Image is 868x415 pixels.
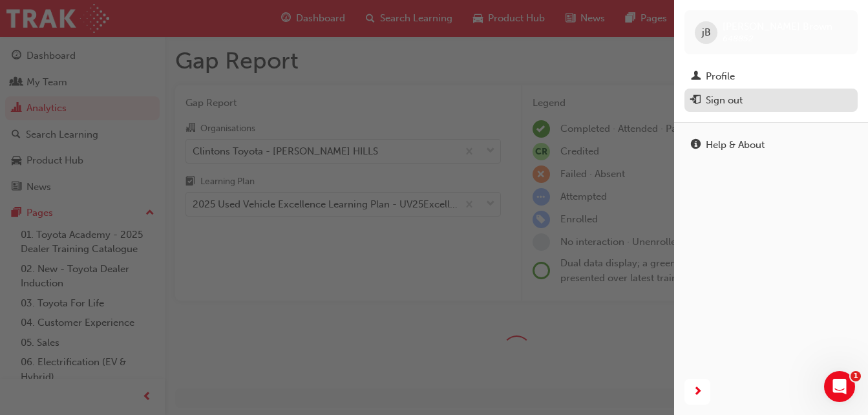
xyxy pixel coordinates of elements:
[684,133,858,157] a: Help & About
[693,384,703,400] span: next-icon
[702,25,711,40] span: jB
[706,138,765,153] div: Help & About
[684,65,858,89] a: Profile
[691,95,701,107] span: exit-icon
[706,69,735,84] div: Profile
[824,371,855,402] iframe: Intercom live chat
[723,33,754,44] span: 648852
[684,89,858,112] button: Sign out
[691,71,701,83] span: man-icon
[691,140,701,151] span: info-icon
[706,93,743,108] div: Sign out
[723,21,832,32] span: [PERSON_NAME] Brown
[851,371,861,381] span: 1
